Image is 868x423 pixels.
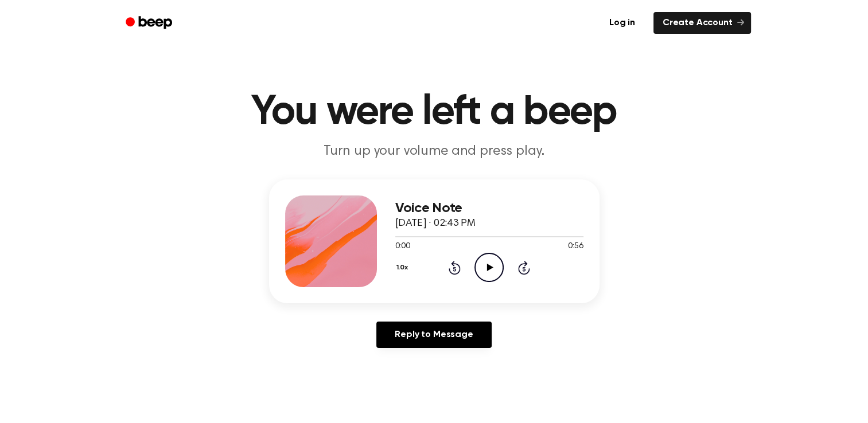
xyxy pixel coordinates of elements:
span: 0:56 [568,241,583,253]
h1: You were left a beep [141,92,728,133]
a: Log in [598,10,647,36]
button: 1.0x [395,258,412,277]
span: 0:00 [395,241,410,253]
a: Create Account [653,12,751,34]
h3: Voice Note [395,201,583,216]
a: Beep [118,12,182,34]
a: Reply to Message [376,322,491,348]
p: Turn up your volume and press play. [214,142,655,161]
span: [DATE] · 02:43 PM [395,218,476,229]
